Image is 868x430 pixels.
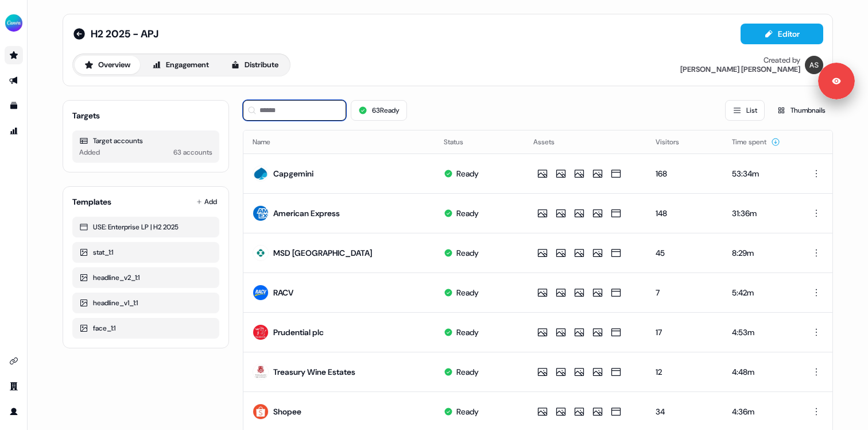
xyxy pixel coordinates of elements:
[732,327,788,338] div: 4:53m
[5,352,23,370] a: Go to integrations
[456,247,479,259] div: Ready
[273,366,355,378] div: Treasury Wine Estates
[732,366,788,378] div: 4:48m
[656,366,714,378] div: 12
[732,132,780,152] button: Time spent
[79,221,212,233] div: USE: Enterprise LP | H2 2025
[79,297,212,309] div: headline_v1_1:1
[656,327,714,338] div: 17
[725,100,765,121] button: List
[79,135,212,147] div: Target accounts
[456,287,479,298] div: Ready
[656,168,714,179] div: 168
[764,56,800,65] div: Created by
[273,168,313,179] div: Capgemini
[805,56,823,74] img: Anna
[732,208,788,219] div: 31:36m
[656,287,714,298] div: 7
[656,406,714,417] div: 34
[656,247,714,259] div: 45
[273,406,301,417] div: Shopee
[142,56,219,74] button: Engagement
[741,29,823,41] a: Editor
[524,130,646,153] th: Assets
[79,147,100,158] div: Added
[456,327,479,338] div: Ready
[656,132,693,152] button: Visitors
[732,247,788,259] div: 8:29m
[79,322,212,334] div: face_1:1
[72,196,111,208] div: Templates
[194,194,219,210] button: Add
[79,272,212,283] div: headline_v2_1:1
[680,65,800,74] div: [PERSON_NAME] [PERSON_NAME]
[656,208,714,219] div: 148
[456,406,479,417] div: Ready
[72,110,100,121] div: Targets
[91,27,158,41] span: H2 2025 - APJ
[5,97,23,115] a: Go to templates
[732,168,788,179] div: 53:34m
[5,71,23,90] a: Go to outbound experience
[75,56,140,74] button: Overview
[5,377,23,396] a: Go to team
[444,132,477,152] button: Status
[221,56,288,74] button: Distribute
[173,147,212,158] div: 63 accounts
[741,24,823,44] button: Editor
[732,287,788,298] div: 5:42m
[273,247,372,259] div: MSD [GEOGRAPHIC_DATA]
[5,402,23,421] a: Go to profile
[5,46,23,64] a: Go to prospects
[5,122,23,140] a: Go to attribution
[351,100,407,121] button: 63Ready
[253,132,284,152] button: Name
[273,327,324,338] div: Prudential plc
[273,287,293,298] div: RACV
[79,247,212,258] div: stat_1:1
[273,208,340,219] div: American Express
[769,100,833,121] button: Thumbnails
[456,208,479,219] div: Ready
[732,406,788,417] div: 4:36m
[456,366,479,378] div: Ready
[456,168,479,179] div: Ready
